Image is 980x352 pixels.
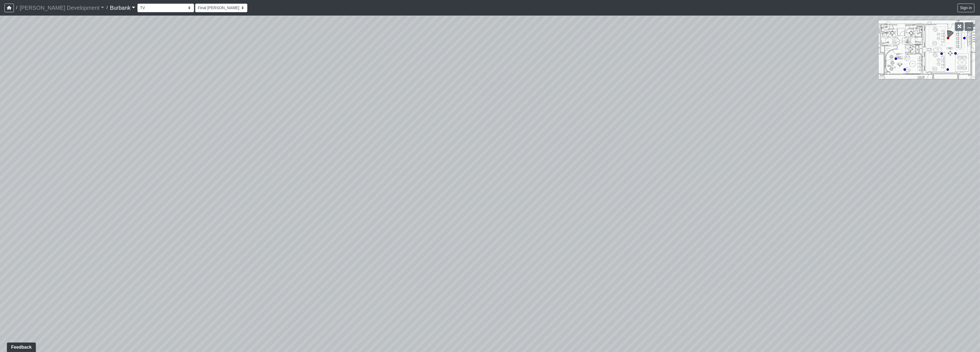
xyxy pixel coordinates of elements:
a: Burbank [110,2,135,13]
span: / [104,2,110,13]
button: Sign in [958,4,974,12]
iframe: Ybug feedback widget [4,341,37,352]
span: / [14,2,19,13]
a: [PERSON_NAME] Development [19,2,104,13]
